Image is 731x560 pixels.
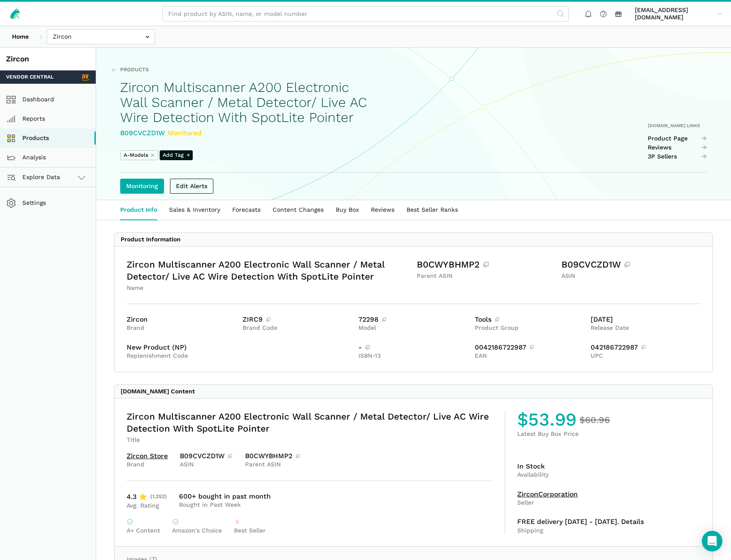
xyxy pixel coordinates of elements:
div: Zircon [127,316,237,323]
div: [DOMAIN_NAME] Links [648,123,707,129]
div: [DOMAIN_NAME] Content [121,388,195,396]
div: A+ Content [127,527,160,535]
div: Availability [517,471,549,479]
div: Brand Code [243,324,352,332]
div: 0042186722987 [475,344,585,351]
div: Zircon Multiscanner A200 Electronic Wall Scanner / Metal Detector/ Live AC Wire Detection With Sp... [127,259,411,283]
span: Vendor Central [6,73,54,81]
div: Product Group [475,324,585,332]
a: Edit Alerts [170,179,213,194]
div: UPC [591,352,701,360]
div: Amazon's Choice [172,527,222,535]
span: 53.99 [528,411,576,429]
div: Bought in Past Week [179,501,271,509]
div: B0CWYBHMP2 [245,453,301,460]
div: Model [358,324,468,332]
div: 4.3 ⭐ [127,493,167,501]
span: Explore Data [9,172,60,183]
button: ⨯ [150,152,155,159]
div: Parent ASIN [417,272,556,280]
h1: Zircon Multiscanner A200 Electronic Wall Scanner / Metal Detector/ Live AC Wire Detection With Sp... [120,80,371,125]
div: 042186722987 [591,344,701,351]
div: Release Date [591,324,701,332]
div: ZIRC9 [243,316,352,323]
div: Shipping [517,527,644,535]
a: Product Page [648,135,707,143]
span: Products [120,66,149,74]
div: Title [127,436,493,444]
div: Zircon Multiscanner A200 Electronic Wall Scanner / Metal Detector/ Live AC Wire Detection With Sp... [127,411,493,435]
div: Avg. Rating [127,502,167,510]
span: (1,252) [150,493,167,501]
div: Best Seller [234,527,266,535]
a: Forecasts [226,200,267,220]
span: Monitored [168,129,202,137]
a: Best Seller Ranks [400,200,464,220]
span: [EMAIL_ADDRESS][DOMAIN_NAME] [635,6,714,21]
a: Buy Box [330,200,365,220]
div: Open Intercom Messenger [702,531,722,551]
div: Zircon [6,54,90,64]
div: Tools [475,316,585,323]
div: 72298 [358,316,468,323]
a: 3P Sellers [648,153,707,161]
div: - [358,344,468,351]
span: 60.96 [585,412,610,427]
div: New Product (NP) [127,344,352,351]
span: $ [579,412,585,427]
div: In Stock [517,463,549,470]
div: Seller [517,499,578,507]
a: Reviews [365,200,400,220]
div: B09CVCZD1W [180,453,233,460]
div: ISBN-13 [358,352,468,360]
span: A-Models [124,152,148,159]
a: Product Info [114,200,163,220]
a: Zircon Store [127,453,168,460]
span: Add Tag [160,150,193,160]
div: 600+ bought in past month [179,493,271,500]
input: Zircon [47,29,155,44]
div: ASIN [561,272,701,280]
a: Content Changes [267,200,330,220]
div: FREE delivery [DATE] - [DATE]. Details [517,518,644,525]
a: Sales & Inventory [163,200,226,220]
div: B09CVCZD1W [120,128,371,139]
a: ZirconCorporation [517,491,578,498]
div: EAN [475,352,585,360]
div: Brand [127,461,168,469]
div: Latest Buy Box Price [517,430,701,438]
div: [DATE] [591,316,701,323]
div: Name [127,284,411,292]
div: Parent ASIN [245,461,301,469]
span: $ [517,411,528,429]
div: B0CWYBHMP2 [417,259,556,271]
div: ASIN [180,461,233,469]
span: + [187,152,190,159]
div: B09CVCZD1W [561,259,701,271]
a: [EMAIL_ADDRESS][DOMAIN_NAME] [632,5,725,23]
div: Brand [127,324,237,332]
input: Find product by ASIN, name, or model number [162,6,569,21]
a: Reviews [648,144,707,152]
a: Home [6,29,35,44]
div: Product Information [121,236,181,243]
div: Replenishment Code [127,352,352,360]
a: Products [111,66,149,74]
